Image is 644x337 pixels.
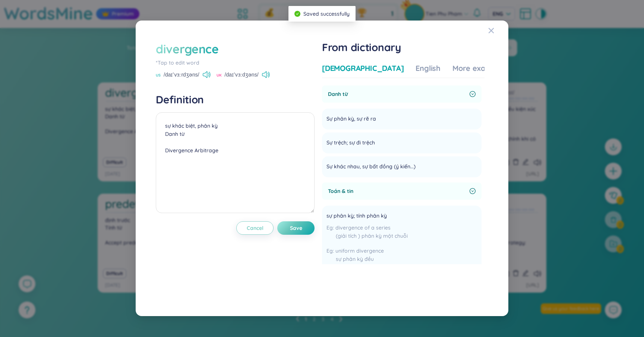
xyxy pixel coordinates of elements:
[470,91,476,97] span: right-circle
[326,115,376,124] span: Sự phân kỳ, sự rẽ ra
[164,71,199,79] span: /daɪˈvɜːrdʒəns/
[322,41,484,54] h1: From dictionary
[247,224,263,232] span: Cancel
[326,162,416,171] span: Sự khác nhau, sự bất đồng (ý kiến...)
[322,63,404,74] div: [DEMOGRAPHIC_DATA]
[225,71,259,79] span: /daɪˈvɜːdʒəns/
[290,224,302,232] span: Save
[326,138,375,147] span: Sự trệch; sự đi trệch
[156,41,219,57] div: divergence
[303,10,350,17] span: Saved successfully
[326,232,408,240] div: (giải tích ) phân kỳ một chuỗi
[156,73,161,79] span: US
[156,93,315,106] h4: Definition
[335,247,384,254] span: uniform divergence
[328,90,467,98] span: Danh từ
[470,188,476,194] span: right-circle
[156,112,315,213] textarea: sự khác biệt, phân kỳ Danh từ Divergence Arbitrage
[156,59,315,67] div: *Tap to edit word
[452,63,506,74] div: More examples
[294,11,300,17] span: check-circle
[488,21,508,41] button: Close
[326,255,408,263] div: sự phân kỳ đều
[217,73,222,79] span: UK
[326,212,387,221] span: sự phân kỳ; tính phân kỳ
[328,187,467,195] span: Toán & tin
[416,63,441,74] div: English
[335,224,391,231] span: divergence of a series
